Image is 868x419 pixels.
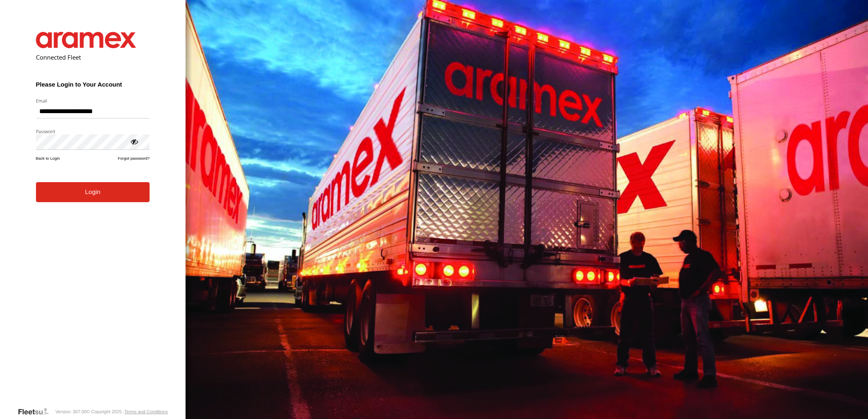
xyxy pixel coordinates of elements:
[124,409,168,414] a: Terms and Conditions
[87,409,168,414] div: © Copyright 2025 -
[36,156,60,160] a: Back to Login
[36,128,150,134] label: Password
[36,81,150,88] h3: Please Login to Your Account
[36,53,150,61] h2: Connected Fleet
[36,98,150,104] label: Email
[55,409,86,414] div: Version: 307.00
[18,408,55,416] a: Visit our Website
[36,32,136,48] img: Aramex
[118,156,150,160] a: Forgot password?
[36,182,150,202] button: Login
